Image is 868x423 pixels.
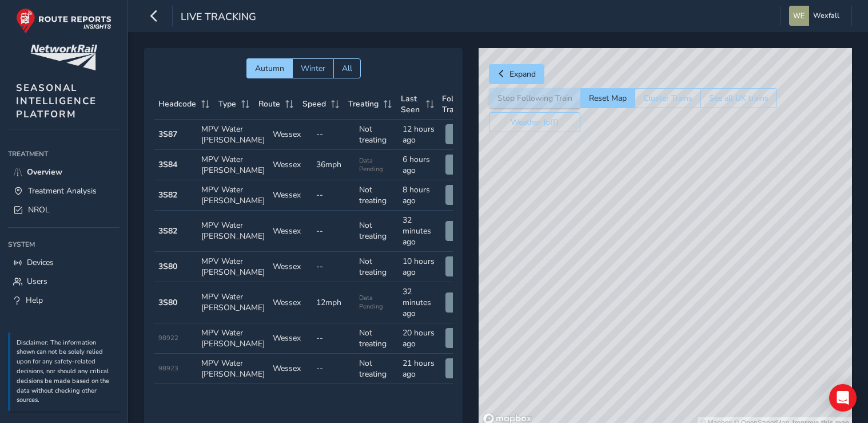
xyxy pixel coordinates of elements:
td: MPV Water [PERSON_NAME] [197,180,269,211]
td: Wessex [269,323,312,354]
span: Speed [302,98,326,109]
span: Last Seen [401,93,422,115]
button: View [445,328,481,348]
span: All [342,63,352,74]
td: Wessex [269,282,312,323]
td: -- [312,354,356,384]
div: System [8,236,120,253]
td: Wessex [269,354,312,384]
span: Overview [27,167,62,177]
span: Expand [509,69,536,80]
span: Users [27,276,47,287]
td: Wessex [269,211,312,252]
td: 36mph [312,150,356,180]
span: Live Tracking [181,10,256,26]
strong: 3S80 [158,297,177,308]
td: MPV Water [PERSON_NAME] [197,323,269,354]
span: Wexfall [813,6,839,26]
td: 32 minutes ago [399,211,442,252]
a: Users [8,272,120,291]
button: Cluster Trains [635,88,700,108]
span: Route [258,98,280,109]
td: -- [312,211,356,252]
strong: 3S80 [158,261,177,272]
td: Not treating [355,323,399,354]
td: MPV Water [PERSON_NAME] [197,354,269,384]
td: MPV Water [PERSON_NAME] [197,211,269,252]
td: -- [312,180,356,211]
td: MPV Water [PERSON_NAME] [197,150,269,180]
button: View [445,185,481,205]
td: 20 hours ago [399,323,442,354]
td: Not treating [355,211,399,252]
td: -- [312,252,356,282]
span: Follow Train [442,93,469,115]
button: Weather (off) [489,112,580,132]
span: Data Pending [359,294,395,311]
button: All [333,58,361,78]
span: SEASONAL INTELLIGENCE PLATFORM [16,81,97,121]
button: Autumn [246,58,292,78]
button: Wexfall [789,6,843,26]
span: NROL [28,204,50,215]
strong: 3S82 [158,226,177,236]
div: Treatment [8,145,120,163]
span: Treating [348,98,379,109]
td: 10 hours ago [399,252,442,282]
span: Headcode [158,98,196,109]
td: Wessex [269,150,312,180]
td: -- [312,120,356,150]
a: Overview [8,163,120,181]
span: Winter [301,63,325,74]
td: Wessex [269,180,312,211]
span: Type [218,98,236,109]
img: rr logo [16,8,112,34]
button: View [445,358,481,378]
img: diamond-layout [789,6,809,26]
strong: 3S82 [158,189,177,200]
td: Not treating [355,354,399,384]
button: Expand [489,64,544,84]
button: Reset Map [580,88,635,108]
span: Devices [27,257,54,268]
td: Wessex [269,252,312,282]
strong: 3S84 [158,159,177,170]
a: Devices [8,253,120,272]
div: Open Intercom Messenger [829,384,857,412]
td: 12mph [312,282,356,323]
a: NROL [8,200,120,219]
td: Wessex [269,120,312,150]
td: Not treating [355,180,399,211]
button: View [445,256,481,276]
button: View [445,221,481,241]
a: Treatment Analysis [8,181,120,200]
button: View [445,292,481,313]
span: 98923 [158,364,178,373]
td: -- [312,323,356,354]
button: View [445,124,481,144]
td: 32 minutes ago [399,282,442,323]
td: 6 hours ago [399,150,442,180]
img: customer logo [30,45,97,70]
td: MPV Water [PERSON_NAME] [197,282,269,323]
td: 21 hours ago [399,354,442,384]
td: MPV Water [PERSON_NAME] [197,252,269,282]
button: View [445,155,481,175]
span: Autumn [255,63,284,74]
p: Disclaimer: The information shown can not be solely relied upon for any safety-related decisions,... [17,338,114,406]
td: 8 hours ago [399,180,442,211]
span: Data Pending [359,156,395,173]
td: MPV Water [PERSON_NAME] [197,120,269,150]
strong: 3S87 [158,129,177,140]
span: Help [26,295,43,306]
span: 98922 [158,334,178,342]
a: Help [8,291,120,310]
td: Not treating [355,120,399,150]
button: Winter [292,58,333,78]
td: 12 hours ago [399,120,442,150]
td: Not treating [355,252,399,282]
button: See all UK trains [700,88,777,108]
span: Treatment Analysis [28,185,97,196]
